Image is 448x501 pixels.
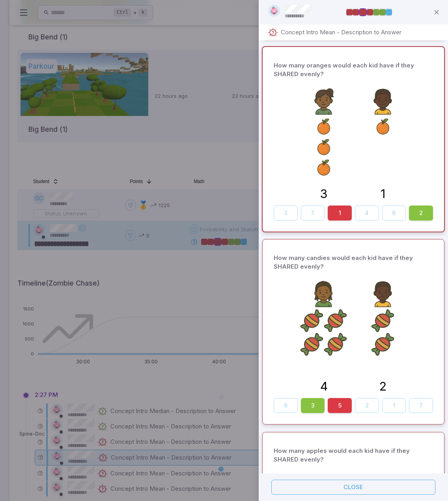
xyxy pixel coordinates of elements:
button: 1 [328,206,352,221]
p: How many apples would each kid have if they SHARED evenly? [274,447,433,464]
button: 2 [409,206,433,221]
text: 4 [320,379,328,393]
button: 5 [328,398,352,413]
img: hexagon.svg [268,5,280,17]
button: Close [271,480,435,495]
text: 1 [381,187,385,201]
p: Concept Intro Mean - Description to Answer [281,28,401,37]
p: How many oranges would each kid have if they SHARED evenly? [274,61,433,79]
button: 3 [301,398,325,413]
text: 2 [379,379,386,393]
p: How many candies would each kid have if they SHARED evenly? [274,254,433,271]
text: 3 [320,187,327,201]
